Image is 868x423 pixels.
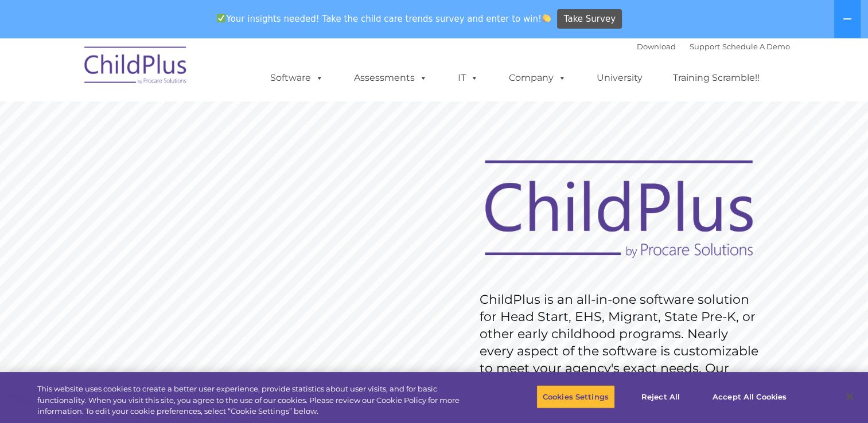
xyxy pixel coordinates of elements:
[342,66,439,89] a: Assessments
[690,42,720,51] a: Support
[557,9,622,29] a: Take Survey
[259,66,335,89] a: Software
[564,9,616,29] span: Take Survey
[446,66,490,89] a: IT
[625,385,696,409] button: Reject All
[661,66,771,89] a: Training Scramble!!
[217,14,225,22] img: ✅
[37,383,477,417] div: This website uses cookies to create a better user experience, provide statistics about user visit...
[706,385,793,409] button: Accept All Cookies
[497,66,578,89] a: Company
[536,385,615,409] button: Cookies Settings
[542,14,551,22] img: 👏
[637,42,790,51] font: |
[637,42,676,51] a: Download
[79,38,193,96] img: ChildPlus by Procare Solutions
[722,42,790,51] a: Schedule A Demo
[837,384,862,409] button: Close
[480,291,764,412] rs-layer: ChildPlus is an all-in-one software solution for Head Start, EHS, Migrant, State Pre-K, or other ...
[212,7,556,30] span: Your insights needed! Take the child care trends survey and enter to win!
[585,66,654,89] a: University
